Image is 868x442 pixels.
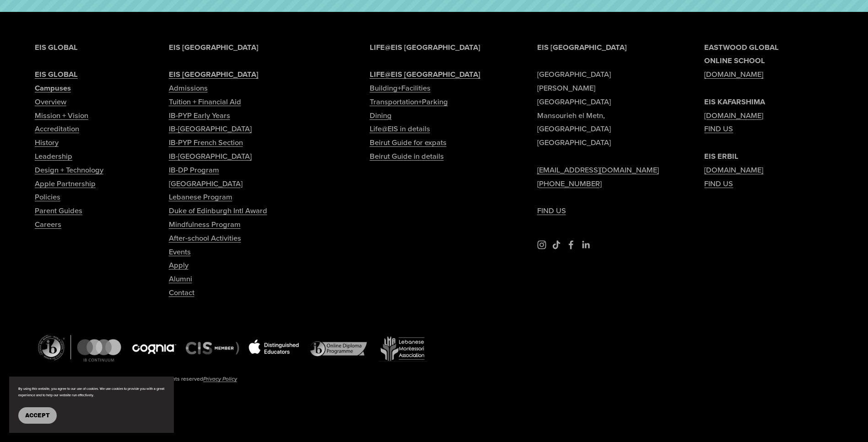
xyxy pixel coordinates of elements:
strong: LIFE@EIS [GEOGRAPHIC_DATA] [370,42,480,53]
strong: EIS [GEOGRAPHIC_DATA] [537,42,627,53]
a: IB-DP Program [169,163,219,177]
a: IB-PYP French Section [169,136,243,150]
a: Beirut Guide in details [370,150,444,163]
a: [EMAIL_ADDRESS][DOMAIN_NAME] [537,163,659,177]
a: Privacy Policy [203,374,237,384]
a: Facebook [566,240,576,249]
section: Cookie banner [9,377,174,433]
a: Parent Guides [35,204,82,218]
a: Contact [169,286,194,300]
a: History [35,136,59,150]
strong: EIS ERBIL [704,151,739,162]
a: FIND US [704,122,733,136]
a: Duke of Edinburgh Intl Award [169,204,267,218]
a: Events [169,245,191,259]
button: Accept [18,407,57,424]
p: Copyright © 2025 Eastwood International School, All rights reserved [35,374,398,384]
a: [DOMAIN_NAME] [704,68,763,81]
a: Lebanese Program [169,190,232,204]
a: FIND US [537,204,566,218]
a: IB-[GEOGRAPHIC_DATA] [169,150,252,163]
a: Mindfulness Program [169,218,241,232]
a: Policies [35,190,60,204]
a: Admissions [169,81,208,95]
a: Dining [370,109,392,123]
a: Life@EIS in details [370,122,430,136]
a: Mission + Vision [35,109,88,123]
a: FIND US [704,177,733,191]
strong: EIS KAFARSHIMA [704,96,765,107]
a: Design + Technology [35,163,103,177]
strong: EIS [GEOGRAPHIC_DATA] [169,69,259,80]
a: Apply [169,259,189,272]
a: Building+Facilities [370,81,431,95]
a: Overview [35,95,66,109]
a: Campuses [35,81,71,95]
strong: EIS GLOBAL [35,42,78,53]
a: TikTok [552,240,561,249]
a: [DOMAIN_NAME] [704,163,763,177]
a: Leadership [35,150,72,163]
strong: EASTWOOD GLOBAL ONLINE SCHOOL [704,42,779,66]
a: EIS GLOBAL [35,68,78,81]
a: After-school Activities [169,232,241,245]
a: Careers [35,218,61,232]
a: LinkedIn [581,240,590,249]
a: [GEOGRAPHIC_DATA] [169,177,243,191]
strong: Campuses [35,82,71,93]
strong: EIS [GEOGRAPHIC_DATA] [169,42,259,53]
span: Accept [25,412,50,419]
a: Apple Partnership [35,177,96,191]
em: Privacy Policy [203,375,237,383]
a: Accreditation [35,122,79,136]
a: Transportation+Parking [370,95,448,109]
a: Instagram [537,240,546,249]
strong: EIS GLOBAL [35,69,78,80]
a: Alumni [169,272,192,286]
a: IB-[GEOGRAPHIC_DATA] [169,122,252,136]
a: IB-PYP Early Years [169,109,230,123]
a: [DOMAIN_NAME] [704,109,763,123]
p: [GEOGRAPHIC_DATA] [PERSON_NAME][GEOGRAPHIC_DATA] Mansourieh el Metn, [GEOGRAPHIC_DATA] [GEOGRAPHI... [537,41,666,218]
a: Beirut Guide for expats [370,136,447,150]
strong: LIFE@EIS [GEOGRAPHIC_DATA] [370,69,480,80]
p: By using this website, you agree to our use of cookies. We use cookies to provide you with a grea... [18,386,165,398]
a: Tuition + Financial Aid [169,95,241,109]
a: EIS [GEOGRAPHIC_DATA] [169,68,259,81]
a: LIFE@EIS [GEOGRAPHIC_DATA] [370,68,480,81]
a: [PHONE_NUMBER] [537,177,602,191]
